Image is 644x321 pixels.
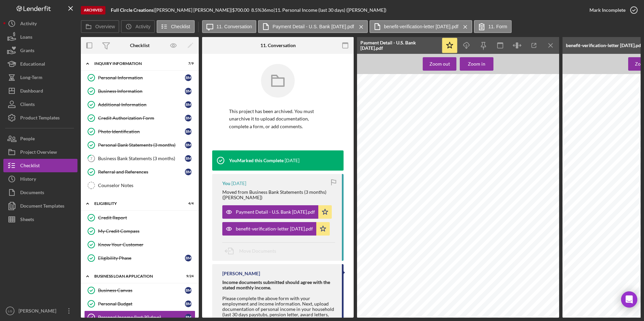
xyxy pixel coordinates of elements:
[3,17,77,30] button: Activity
[185,101,192,108] div: B M
[369,20,472,33] button: benefit-verification-letter [DATE].pdf
[84,152,195,165] a: 7Business Bank Statements (3 months)BM
[3,84,77,98] a: Dashboard
[98,183,195,188] div: Counselor Notes
[157,20,195,33] button: Checklist
[94,274,177,278] div: BUSINESS LOAN APPLICATION
[98,142,185,148] div: Personal Bank Statements (3 months)
[251,7,261,13] div: 8.5 %
[528,156,543,159] span: Payment
[20,159,40,174] div: Checklist
[222,271,260,276] div: [PERSON_NAME]
[185,287,192,294] div: B M
[407,167,408,171] span: t
[98,88,185,94] div: Business Information
[378,200,402,204] span: Gross Payment
[3,30,77,44] button: Loans
[232,7,251,13] div: $700.00
[587,179,617,183] span: them this letter.
[375,267,443,273] span: Destination for Payment
[185,128,192,135] div: B M
[185,300,192,307] div: B M
[3,199,77,213] button: Document Templates
[273,7,386,13] div: | 11. Personal Income (last 30 days) ([PERSON_NAME])
[529,178,543,182] span: $252.50
[533,222,543,226] span: -$0.00
[84,138,195,152] a: Personal Bank Statements (3 months)BM
[383,178,413,182] span: Single Life Annuity
[17,304,61,319] div: [PERSON_NAME]
[84,125,195,138] a: Photo IdentificationBM
[94,62,177,66] div: INQUIRY INFORMATION
[556,86,580,156] span: *0101BEV395KZPUE*
[84,98,195,111] a: Additional InformationBM
[95,24,115,29] label: Overview
[231,181,246,186] time: 2024-04-29 19:25
[20,84,43,99] div: Dashboard
[98,228,195,234] div: My Credit Compass
[378,222,426,226] span: Less [US_STATE] Withholding
[222,189,335,200] div: Moved from Business Bank Statements (3 months) ([PERSON_NAME])
[375,139,441,145] span: [DATE] Payment to You
[3,111,77,124] a: Product Templates
[84,251,195,265] a: Eligibility PhaseBM
[429,57,450,71] div: Zoom out
[3,186,77,199] button: Documents
[98,288,185,293] div: Business Canvas
[84,284,195,297] a: Business CanvasBM
[3,132,77,145] a: People
[185,314,192,321] div: B M
[8,309,12,313] text: LG
[384,24,458,29] label: benefit-verification-letter [DATE].pdf
[3,159,77,172] button: Checklist
[84,238,195,251] a: Know Your Customer
[229,108,327,130] p: This project has been archived. You must unarchive it to upload documentation, complete a form, o...
[84,224,195,238] a: My Credit Compass
[98,156,185,161] div: Business Bank Statements (3 months)
[529,234,543,237] span: $247.50
[98,75,185,80] div: Personal Information
[20,172,36,187] div: History
[386,156,388,159] span: fi
[272,24,354,29] label: Payment Detail - U.S. Bank [DATE].pdf
[81,20,119,33] button: Overview
[587,139,616,143] span: [PERSON_NAME]
[182,202,194,206] div: 4 / 4
[20,145,57,160] div: Project Overview
[261,7,273,13] div: 36 mo
[121,20,155,33] button: Activity
[621,291,637,308] div: Open Intercom Messenger
[84,111,195,125] a: Credit Authorization FormBM
[20,57,45,72] div: Educational
[98,242,195,247] div: Know Your Customer
[98,129,185,134] div: Photo Identification
[3,98,77,111] button: Clients
[185,142,192,148] div: B M
[182,274,194,278] div: 9 / 24
[222,243,283,259] button: Move Documents
[20,44,34,59] div: Grants
[3,213,77,226] a: Sheets
[404,167,407,171] span: fi
[360,40,438,51] div: Payment Detail - U.S. Bank [DATE].pdf
[185,169,192,175] div: B M
[81,6,105,14] div: Archived
[378,281,396,284] span: Paid to You
[98,215,195,220] div: Credit Report
[90,156,93,160] tspan: 7
[378,292,391,295] span: Amount
[468,57,485,71] div: Zoom in
[98,102,185,107] div: Additional Information
[375,254,388,258] span: delivery.
[3,71,77,84] button: Long-Term
[171,24,190,29] label: Checklist
[3,57,77,71] a: Educational
[20,17,37,32] div: Activity
[20,199,64,214] div: Document Templates
[98,315,185,320] div: Personal Income (last 30 days)
[236,209,315,215] div: Payment Detail - U.S. Bank [DATE].pdf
